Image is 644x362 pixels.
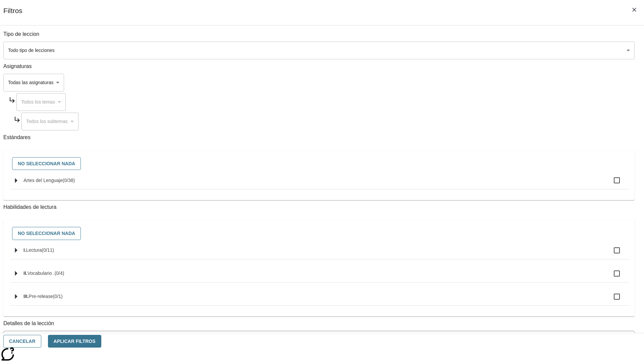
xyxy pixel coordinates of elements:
div: Seleccione un tipo de lección [3,42,635,59]
button: Cancelar [3,335,41,348]
div: Seleccione estándares [9,156,629,172]
p: Tipo de leccion [3,31,635,38]
span: III. [23,294,29,299]
div: Seleccione habilidades [9,225,629,242]
ul: Seleccione estándares [10,172,629,195]
span: 0 estándares seleccionados/11 estándares en grupo [42,247,54,253]
div: La Actividad cubre los factores a considerar para el ajuste automático del lexile [4,331,634,346]
span: Pre-release [29,294,53,299]
span: 0 estándares seleccionados/1 estándares en grupo [53,294,63,299]
div: Seleccione una Asignatura [3,74,64,92]
div: Seleccione una Asignatura [21,113,78,130]
span: II. [23,270,28,276]
h1: Filtros [3,7,22,25]
span: Lectura [26,247,42,253]
p: Estándares [3,134,635,141]
p: Detalles de la lección [3,320,635,327]
ul: Seleccione habilidades [10,242,629,311]
button: Cerrar los filtros del Menú lateral [627,3,641,17]
div: Seleccione una Asignatura [16,93,66,111]
button: No seleccionar nada [12,157,81,170]
span: Artes del Lenguaje [23,178,63,183]
span: 0 estándares seleccionados/4 estándares en grupo [55,270,64,276]
p: Habilidades de lectura [3,203,635,211]
span: Vocabulario . [28,270,55,276]
button: Aplicar Filtros [48,335,101,348]
p: Asignaturas [3,63,635,70]
button: No seleccionar nada [12,227,81,240]
span: I. [23,247,26,253]
span: 0 estándares seleccionados/38 estándares en grupo [63,178,75,183]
